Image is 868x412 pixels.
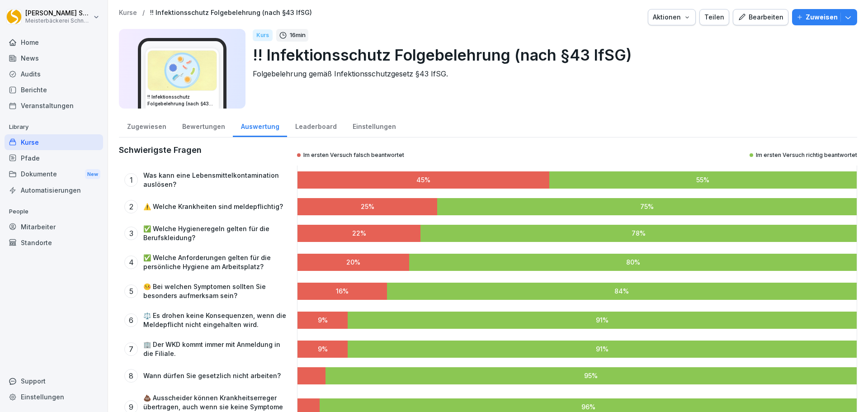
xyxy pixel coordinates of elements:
p: ⚠️ Welche Krankheiten sind meldepflichtig? [143,202,283,211]
a: !! Infektionsschutz Folgebelehrung (nach §43 IfSG) [150,9,312,17]
a: Leaderboard [287,114,344,137]
a: Zugewiesen [119,114,174,137]
a: Home [5,34,103,50]
button: Teilen [699,9,729,25]
p: Meisterbäckerei Schneckenburger [25,18,91,24]
a: Veranstaltungen [5,98,103,114]
button: Bearbeiten [733,9,788,25]
div: Bearbeiten [738,12,783,22]
p: ✅ Welche Anforderungen gelten für die persönliche Hygiene am Arbeitsplatz? [143,253,287,271]
p: 16 min [290,31,306,40]
div: 3 [124,227,138,240]
p: Im ersten Versuch falsch beantwortet [303,152,404,159]
p: Was kann eine Lebensmittelkontamination auslösen? [143,171,287,189]
button: Aktionen [648,9,696,25]
div: Kurs [253,29,273,41]
a: Audits [5,66,103,82]
p: Im ersten Versuch richtig beantwortet [756,152,857,159]
p: / [142,9,145,17]
p: Library [5,120,103,134]
p: !! Infektionsschutz Folgebelehrung (nach §43 IfSG) [253,43,850,66]
div: Teilen [704,12,724,22]
p: ✅ Welche Hygieneregeln gelten für die Berufskleidung? [143,224,287,242]
p: [PERSON_NAME] Schneckenburger [25,9,91,17]
div: 8 [124,369,138,383]
a: Kurse [119,9,137,17]
p: ⚖️ Es drohen keine Konsequenzen, wenn die Meldepflicht nicht eingehalten wird. [143,311,287,329]
div: 6 [124,313,138,327]
p: 🏢 Der WKD kommt immer mit Anmeldung in die Filiale. [143,340,287,358]
div: 5 [124,284,138,298]
a: Berichte [5,82,103,98]
a: Einstellungen [5,389,103,405]
a: Automatisierungen [5,182,103,198]
div: 4 [124,256,138,269]
div: Aktionen [653,12,691,22]
a: DokumenteNew [5,166,103,183]
p: 🤒 Bei welchen Symptomen sollten Sie besonders aufmerksam sein? [143,282,287,300]
div: 2 [124,200,138,213]
a: Kurse [5,134,103,150]
h3: !! Infektionsschutz Folgebelehrung (nach §43 IfSG) [147,94,217,107]
a: Auswertung [233,114,287,137]
div: 7 [124,342,138,356]
img: jtrrztwhurl1lt2nit6ma5t3.png [148,51,217,90]
p: Zuweisen [806,12,838,22]
a: Pfade [5,150,103,166]
div: Dokumente [5,166,103,183]
p: Folgebelehrung gemäß Infektionsschutzgesetz §43 IfSG. [253,68,850,79]
a: Mitarbeiter [5,219,103,235]
h2: Schwierigste Fragen [119,145,202,156]
a: News [5,50,103,66]
a: Standorte [5,235,103,251]
p: People [5,204,103,219]
div: New [85,169,100,180]
button: Zuweisen [792,9,857,25]
div: 1 [124,173,138,187]
a: Bewertungen [174,114,233,137]
p: Wann dürfen Sie gesetzlich nicht arbeiten? [143,371,281,380]
a: Einstellungen [344,114,404,137]
div: Support [5,373,103,389]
